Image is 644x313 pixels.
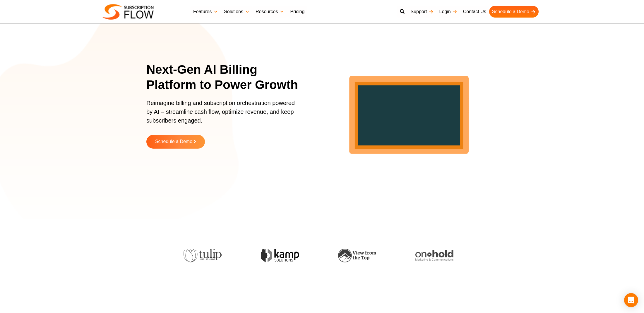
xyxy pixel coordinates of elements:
img: onhold-marketing [415,250,453,262]
img: view-from-the-top [338,249,376,262]
h1: Next-Gen AI Billing Platform to Power Growth [146,62,306,93]
a: Login [436,6,460,18]
img: kamp-solution [261,249,299,262]
img: tulip-publishing [184,249,222,263]
a: Resources [253,6,287,18]
a: Contact Us [460,6,489,18]
p: Reimagine billing and subscription orchestration powered by AI – streamline cash flow, optimize r... [146,99,299,131]
a: Pricing [287,6,307,18]
span: Schedule a Demo [155,139,192,144]
a: Support [407,6,436,18]
div: Open Intercom Messenger [624,293,638,307]
a: Solutions [221,6,253,18]
img: Subscriptionflow [102,4,154,20]
a: Features [190,6,221,18]
a: Schedule a Demo [146,135,205,149]
a: Schedule a Demo [489,6,539,18]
